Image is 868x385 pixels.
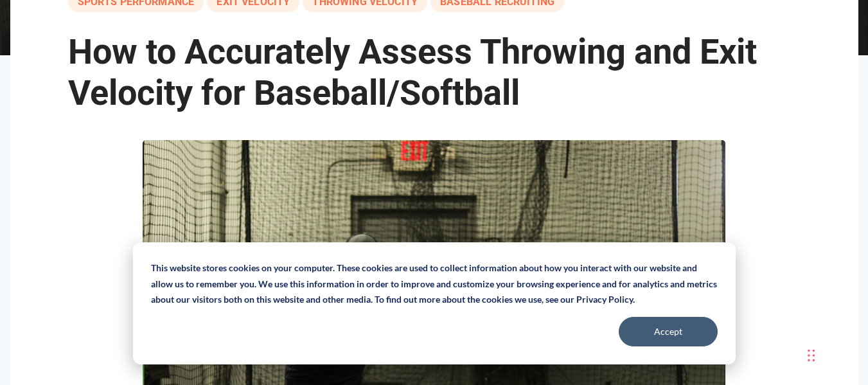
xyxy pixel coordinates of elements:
[619,317,718,346] button: Accept
[68,31,757,114] span: How to Accurately Assess Throwing and Exit Velocity for Baseball/Softball
[151,260,718,308] p: This website stores cookies on your computer. These cookies are used to collect information about...
[133,242,736,364] div: Cookie banner
[808,336,815,375] div: Drag
[804,323,868,385] iframe: Chat Widget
